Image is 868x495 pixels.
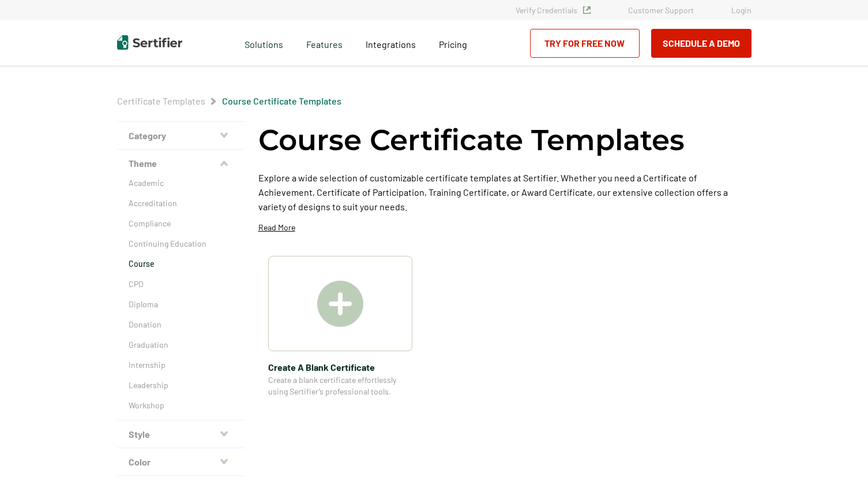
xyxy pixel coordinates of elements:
button: Style [117,420,244,448]
a: Login [731,5,751,15]
a: Accreditation [129,198,232,209]
a: Donation [129,319,232,330]
a: CPD [129,278,232,290]
a: Academic [129,177,232,189]
a: Customer Support [628,5,694,15]
a: Diploma [129,299,232,310]
img: Sertifier | Digital Credentialing Platform [117,35,182,50]
span: Certificate Templates [117,95,205,107]
span: Create a blank certificate effortlessly using Sertifier’s professional tools. [268,374,412,397]
a: Compliance [129,218,232,229]
button: Theme [117,150,244,177]
img: Verified [583,6,591,14]
span: Features [306,36,343,50]
span: Create A Blank Certificate [268,360,412,374]
img: Create A Blank Certificate [317,281,363,327]
a: Workshop [129,400,232,411]
a: Graduation [129,339,232,351]
span: Course Certificate Templates [222,95,341,107]
a: Try for Free Now [530,29,640,58]
a: Integrations [366,36,416,50]
div: Theme [117,177,244,420]
a: Verify Credentials [516,5,591,15]
button: Category [117,122,244,150]
a: Course Certificate Templates [222,95,341,106]
span: Integrations [366,39,416,50]
span: Pricing [439,39,467,50]
a: Certificate Templates [117,95,205,106]
button: Color [117,448,244,476]
div: Breadcrumb [117,95,341,107]
h1: Course Certificate Templates [258,121,685,159]
p: Read More [258,222,295,233]
span: Solutions [245,36,283,50]
a: Internship [129,359,232,371]
a: Pricing [439,36,467,50]
a: Continuing Education [129,238,232,250]
a: Course [129,258,232,270]
a: Leadership [129,379,232,391]
p: Explore a wide selection of customizable certificate templates at Sertifier. Whether you need a C... [258,170,751,214]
